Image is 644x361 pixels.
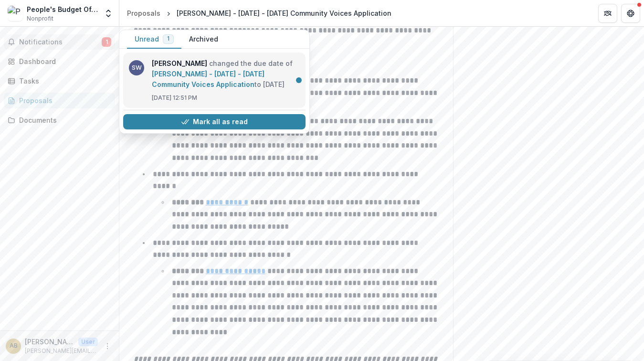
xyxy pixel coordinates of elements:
[127,8,160,18] div: Proposals
[102,340,113,352] button: More
[4,34,115,50] button: Notifications1
[25,347,98,355] p: [PERSON_NAME][EMAIL_ADDRESS][DOMAIN_NAME]
[4,112,115,128] a: Documents
[27,4,98,14] div: People's Budget Office
[27,14,53,23] span: Nonprofit
[598,4,617,23] button: Partners
[123,6,395,20] nav: breadcrumb
[19,38,102,46] span: Notifications
[8,6,23,21] img: People's Budget Office
[19,56,107,66] div: Dashboard
[102,4,115,23] button: Open entity switcher
[152,70,264,88] a: [PERSON_NAME] - [DATE] - [DATE] Community Voices Application
[102,37,111,47] span: 1
[123,6,164,20] a: Proposals
[167,35,169,42] span: 1
[10,343,18,349] div: Aaron Brokenbough
[152,58,300,90] p: changed the due date of to [DATE]
[4,53,115,69] a: Dashboard
[25,337,74,347] p: [PERSON_NAME]
[621,4,640,23] button: Get Help
[127,30,181,49] button: Unread
[19,96,107,106] div: Proposals
[4,73,115,89] a: Tasks
[78,338,98,346] p: User
[177,8,391,18] div: [PERSON_NAME] - [DATE] - [DATE] Community Voices Application
[123,114,306,129] button: Mark all as read
[19,115,107,125] div: Documents
[181,30,226,49] button: Archived
[4,93,115,108] a: Proposals
[19,76,107,86] div: Tasks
